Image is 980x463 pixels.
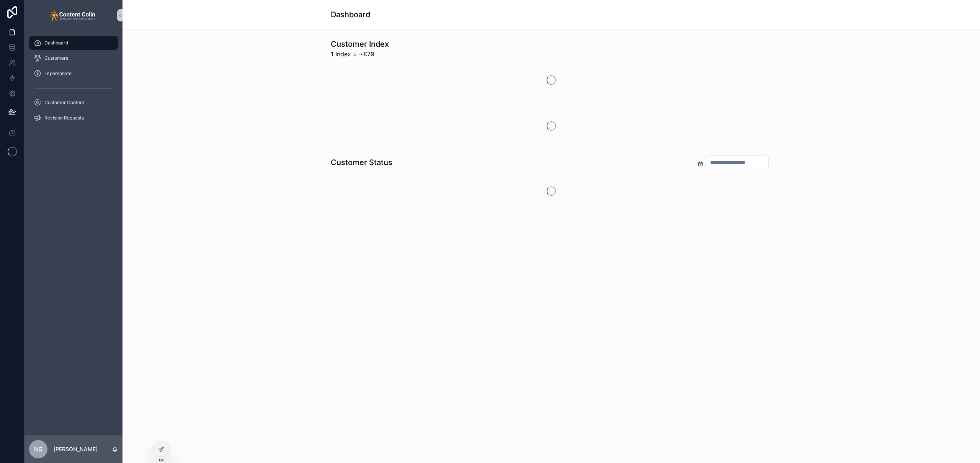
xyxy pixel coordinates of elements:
[331,39,389,49] h1: Customer Index
[24,31,122,135] div: scrollable content
[54,445,98,453] p: [PERSON_NAME]
[50,9,97,21] img: App logo
[44,40,68,46] span: Dashboard
[331,9,370,20] h1: Dashboard
[29,96,118,110] a: Customer Content
[34,445,42,454] span: NS
[331,157,392,168] h1: Customer Status
[44,115,84,121] span: Revision Requests
[44,70,72,77] span: Impersonate
[44,55,68,61] span: Customers
[29,36,118,50] a: Dashboard
[29,51,118,65] a: Customers
[331,49,389,59] span: 1 Index = ~£79
[29,67,118,80] a: Impersonate
[29,111,118,125] a: Revision Requests
[44,100,84,106] span: Customer Content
